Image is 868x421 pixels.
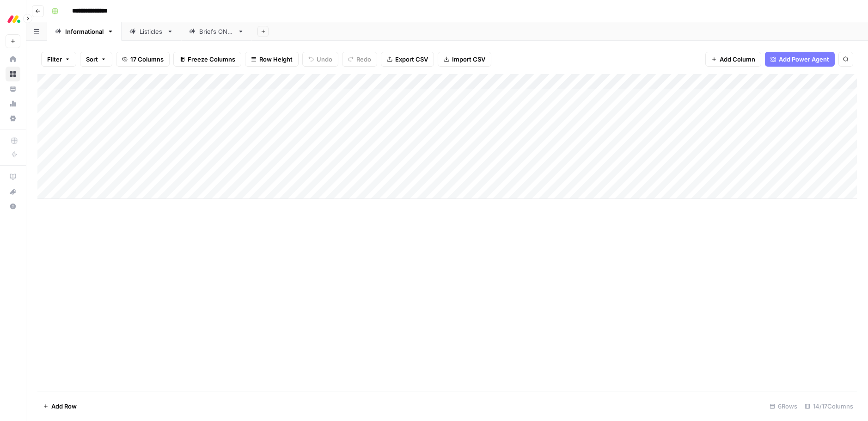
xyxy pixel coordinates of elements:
a: Settings [6,111,20,126]
button: Import CSV [438,52,491,67]
span: Sort [86,55,98,64]
button: Workspace: Monday.com [6,7,20,31]
button: Add Row [37,399,82,414]
a: Usage [6,96,20,111]
span: Row Height [259,55,293,64]
button: Export CSV [381,52,434,67]
button: Row Height [245,52,299,67]
button: Sort [80,52,112,67]
span: Filter [47,55,62,64]
a: Your Data [6,81,20,96]
span: Import CSV [452,55,485,64]
a: Browse [6,67,20,81]
button: Freeze Columns [173,52,241,67]
span: Add Row [51,402,77,411]
button: 17 Columns [116,52,170,67]
div: Listicles [140,27,163,36]
img: Monday.com Logo [6,11,22,27]
span: Undo [317,55,332,64]
a: Informational [47,22,122,41]
span: Add Column [720,55,755,64]
button: Help + Support [6,199,20,214]
button: Redo [342,52,377,67]
span: Add Power Agent [779,55,829,64]
a: Listicles [122,22,181,41]
button: What's new? [6,184,20,199]
span: Redo [356,55,371,64]
div: 14/17 Columns [801,399,857,414]
button: Add Power Agent [765,52,835,67]
button: Add Column [705,52,761,67]
div: 6 Rows [766,399,801,414]
span: Export CSV [395,55,428,64]
button: Filter [41,52,76,67]
a: Briefs ONLY [181,22,252,41]
div: Briefs ONLY [199,27,234,36]
span: Freeze Columns [188,55,235,64]
div: Informational [65,27,104,36]
span: 17 Columns [130,55,164,64]
a: AirOps Academy [6,169,20,184]
a: Home [6,52,20,67]
div: What's new? [6,185,20,198]
button: Undo [302,52,338,67]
